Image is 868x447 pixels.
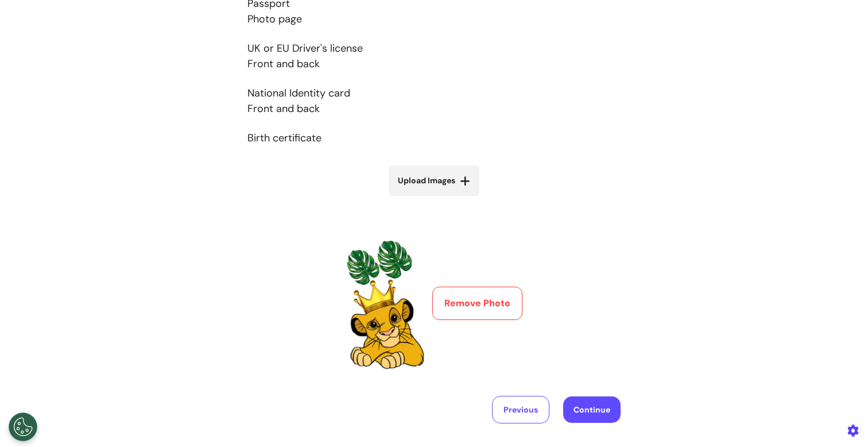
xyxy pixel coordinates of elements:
img: Preview 1 [346,229,425,370]
button: Previous [492,396,549,423]
button: Continue [563,396,621,423]
p: Birth certificate [247,130,621,146]
p: UK or EU Driver's license Front and back [247,41,621,72]
button: Remove Photo [432,287,522,320]
button: Open Preferences [9,413,37,441]
span: Upload Images [398,175,455,187]
p: National Identity card Front and back [247,86,621,117]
